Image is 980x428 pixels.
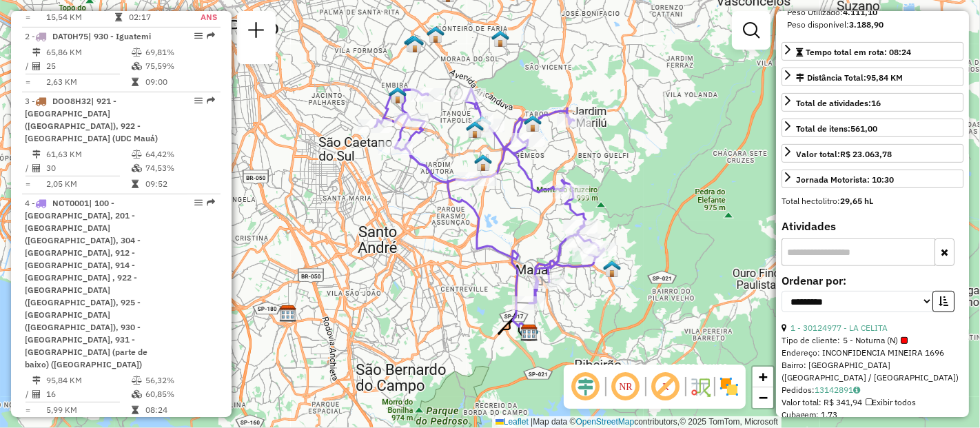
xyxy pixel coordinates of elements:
[32,62,41,70] i: Total de Atividades
[145,147,214,161] td: 64,42%
[52,198,89,208] span: NOT0001
[474,154,492,172] img: 616 UDC Light WCL São Mateus
[32,48,41,57] i: Distância Total
[88,31,151,41] span: | 930 - Iguatemi
[25,161,32,175] td: /
[52,96,91,106] span: DOO8H32
[524,114,542,132] img: 613 UDC Light WCL São Mateus ll
[32,390,41,398] i: Total de Atividades
[145,161,214,175] td: 74,53%
[52,31,88,41] span: DAT0H75
[207,32,215,40] em: Rota exportada
[520,324,538,342] img: CDD Maua
[132,48,142,57] i: % de utilização do peso
[25,387,32,401] td: /
[492,416,782,428] div: Map data © contributors,© 2025 TomTom, Microsoft
[45,10,114,24] td: 15,54 KM
[45,45,131,59] td: 65,86 KM
[45,147,131,161] td: 61,63 KM
[850,123,877,134] strong: 561,00
[840,196,873,206] strong: 29,65 hL
[185,10,218,24] td: ANS
[782,347,963,359] div: Endereço: INCONFIDENCIA MINEIRA 1696
[649,370,682,403] span: Exibir rótulo
[759,368,768,385] span: +
[782,384,963,396] div: Pedidos:
[25,403,32,417] td: =
[782,119,963,137] a: Total de itens:561,00
[132,78,139,86] i: Tempo total em rota
[145,75,214,89] td: 09:00
[603,260,621,278] img: 609 UDC Light WCL Jardim Zaíra
[145,177,214,191] td: 09:52
[782,409,837,420] span: Cubagem: 1,73
[45,75,131,89] td: 2,63 KM
[243,17,270,48] a: Nova sessão e pesquisa
[840,149,892,159] strong: R$ 23.063,78
[132,376,142,385] i: % de utilização do peso
[866,72,903,83] span: 95,84 KM
[115,13,122,21] i: Tempo total em rota
[132,180,139,188] i: Tempo total em rota
[207,96,215,105] em: Rota exportada
[145,374,214,387] td: 56,32%
[25,96,158,143] span: 3 -
[25,31,151,41] span: 2 -
[796,98,881,108] span: Total de atividades:
[782,68,963,86] a: Distância Total:95,84 KM
[279,305,297,323] img: CDD Diadema
[843,7,877,17] strong: 4.111,10
[45,161,131,175] td: 30
[796,174,894,186] div: Jornada Motorista: 10:30
[45,403,131,417] td: 5,99 KM
[689,376,711,398] img: Fluxo de ruas
[145,59,214,73] td: 75,59%
[132,150,142,159] i: % de utilização do peso
[25,96,158,143] span: | 921 - [GEOGRAPHIC_DATA] ([GEOGRAPHIC_DATA]), 922 - [GEOGRAPHIC_DATA] (UDC Mauá)
[406,35,424,53] img: 608 UDC Full Vila Formosa (antiga 2)
[787,19,958,31] div: Peso disponível:
[787,6,958,19] div: Peso Utilizado:
[782,144,963,163] a: Valor total:R$ 23.063,78
[207,198,215,207] em: Rota exportada
[782,396,963,409] div: Valor total: R$ 341,94
[843,334,908,347] span: 5 - Noturna (N)
[25,59,32,73] td: /
[45,59,131,73] td: 25
[853,386,860,394] i: Observações
[737,17,765,44] a: Exibir filtros
[569,370,602,403] span: Ocultar deslocamento
[782,359,963,384] div: Bairro: [GEOGRAPHIC_DATA] ([GEOGRAPHIC_DATA] / [GEOGRAPHIC_DATA])
[145,403,214,417] td: 08:24
[806,47,911,57] span: Tempo total em rota: 08:24
[194,96,203,105] em: Opções
[25,198,147,369] span: | 100 - [GEOGRAPHIC_DATA], 201 - [GEOGRAPHIC_DATA] ([GEOGRAPHIC_DATA]), 304 - [GEOGRAPHIC_DATA], ...
[25,75,32,89] td: =
[782,272,963,289] label: Ordenar por:
[145,387,214,401] td: 60,85%
[473,115,491,133] img: Teste centro de gravidade
[796,72,903,84] div: Distância Total:
[132,164,142,172] i: % de utilização da cubagem
[132,406,139,414] i: Tempo total em rota
[466,121,484,139] img: 612 UDC Light WCL Jardim Tietê
[496,417,529,427] a: Leaflet
[871,98,881,108] strong: 16
[932,291,955,312] button: Ordem crescente
[132,390,142,398] i: % de utilização da cubagem
[25,198,147,369] span: 4 -
[576,417,635,427] a: OpenStreetMap
[32,376,41,385] i: Distância Total
[404,34,422,52] img: 608 UDC Full Vila Formosa
[782,170,963,188] a: Jornada Motorista: 10:30
[782,195,963,207] div: Total hectolitro:
[389,86,407,104] img: DS Teste
[32,150,41,159] i: Distância Total
[531,417,533,427] span: |
[718,376,740,398] img: Exibir/Ocultar setores
[194,32,203,40] em: Opções
[45,177,131,191] td: 2,05 KM
[782,93,963,112] a: Total de atividades:16
[796,123,877,135] div: Total de itens:
[45,387,131,401] td: 16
